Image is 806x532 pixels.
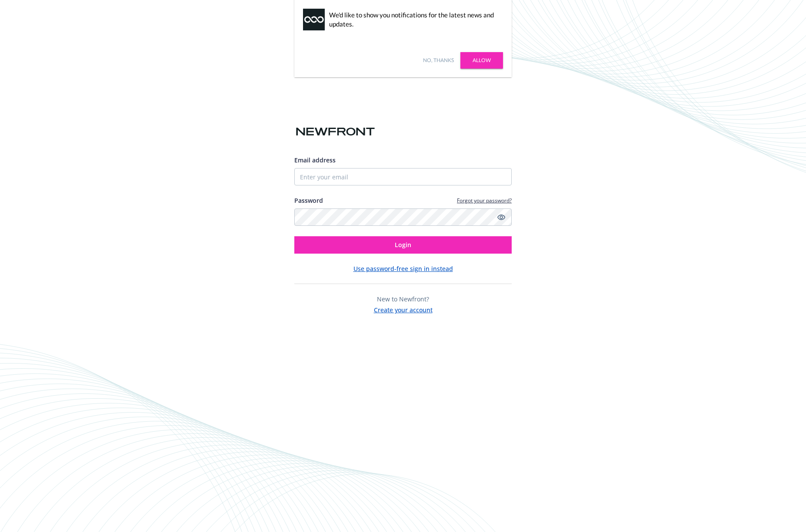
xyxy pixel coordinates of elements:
[294,168,512,185] input: Enter your email
[329,10,499,29] div: We'd like to show you notifications for the latest news and updates.
[374,304,433,314] button: Create your account
[294,156,336,164] span: Email address
[496,212,506,222] a: Show password
[457,197,512,204] a: Forgot your password?
[353,264,453,273] button: Use password-free sign in instead
[294,196,323,205] label: Password
[377,295,429,303] span: New to Newfront?
[294,208,512,226] input: Enter your password
[294,124,376,139] img: Newfront logo
[460,52,503,69] a: Allow
[423,56,454,64] a: No, thanks
[395,241,411,249] span: Login
[294,236,512,254] button: Login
